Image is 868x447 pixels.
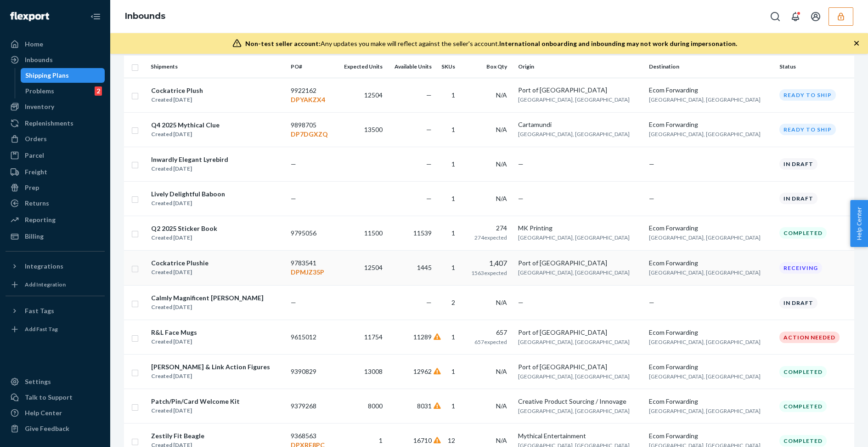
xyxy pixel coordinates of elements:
[6,132,105,146] a: Orders
[786,7,805,26] button: Open notifications
[245,40,321,47] span: Non-test seller account:
[518,86,642,95] div: Port of [GEOGRAPHIC_DATA]
[151,372,270,381] div: Created [DATE]
[25,199,49,208] div: Returns
[496,298,507,306] span: N/A
[649,195,654,202] span: —
[6,304,105,318] button: Fast Tags
[25,408,62,418] div: Help Center
[364,333,383,341] span: 11754
[291,95,333,104] p: DPYAKZX4
[779,297,817,309] div: In draft
[779,435,827,447] div: Completed
[25,183,39,192] div: Prep
[779,158,817,170] div: In draft
[413,229,432,237] span: 11539
[25,215,56,224] div: Reporting
[518,131,630,138] span: [GEOGRAPHIC_DATA], [GEOGRAPHIC_DATA]
[151,337,197,346] div: Created [DATE]
[25,377,51,386] div: Settings
[496,195,507,202] span: N/A
[151,303,264,312] div: Created [DATE]
[364,229,383,237] span: 11500
[766,7,784,26] button: Open Search Box
[287,112,336,147] td: 9898705
[518,298,524,306] span: —
[6,196,105,211] a: Returns
[86,7,105,26] button: Close Navigation
[21,68,105,83] a: Shipping Plans
[151,120,220,130] div: Q4 2025 Mythical Clue
[6,322,105,337] a: Add Fast Tag
[364,91,383,99] span: 12504
[779,366,827,378] div: Completed
[649,338,761,345] span: [GEOGRAPHIC_DATA], [GEOGRAPHIC_DATA]
[6,212,105,227] a: Reporting
[466,223,507,233] div: 274
[287,56,336,78] th: PO#
[451,229,455,237] span: 1
[151,86,203,95] div: Cockatrice Plush
[151,431,204,441] div: Zestily Fit Beagle
[6,421,105,436] button: Give Feedback
[518,328,642,337] div: Port of [GEOGRAPHIC_DATA]
[417,402,432,410] span: 8031
[245,39,737,48] div: Any updates you make will reflect against the seller's account.
[448,436,455,444] span: 12
[779,124,836,135] div: Ready to ship
[451,91,455,99] span: 1
[25,40,43,49] div: Home
[779,89,836,101] div: Ready to ship
[518,195,524,202] span: —
[25,102,54,111] div: Inventory
[474,338,507,345] span: 657 expected
[25,424,69,433] div: Give Feedback
[336,56,386,78] th: Expected Units
[518,338,630,345] span: [GEOGRAPHIC_DATA], [GEOGRAPHIC_DATA]
[151,130,220,139] div: Created [DATE]
[364,126,383,133] span: 13500
[518,160,524,168] span: —
[649,120,772,129] div: Ecom Forwarding
[287,320,336,355] td: 9615012
[413,367,432,375] span: 12962
[779,401,827,412] div: Completed
[151,155,228,164] div: Inwardly Elegant Lyrebird
[413,436,432,444] span: 16710
[518,223,642,233] div: MK Printing
[118,3,173,30] ol: breadcrumbs
[151,95,203,104] div: Created [DATE]
[151,406,240,415] div: Created [DATE]
[649,373,761,380] span: [GEOGRAPHIC_DATA], [GEOGRAPHIC_DATA]
[6,52,105,67] a: Inbounds
[426,126,432,133] span: —
[379,436,383,444] span: 1
[514,56,645,78] th: Origin
[151,164,228,173] div: Created [DATE]
[649,86,772,95] div: Ecom Forwarding
[25,151,44,160] div: Parcel
[25,86,54,96] div: Problems
[649,131,761,138] span: [GEOGRAPHIC_DATA], [GEOGRAPHIC_DATA]
[649,223,772,233] div: Ecom Forwarding
[451,160,455,168] span: 1
[151,189,225,199] div: Lively Delightful Baboon
[806,7,825,26] button: Open account menu
[451,298,455,306] span: 2
[6,390,105,405] a: Talk to Support
[25,71,69,80] div: Shipping Plans
[151,268,209,277] div: Created [DATE]
[368,402,383,410] span: 8000
[451,402,455,410] span: 1
[499,40,737,47] span: International onboarding and inbounding may not work during impersonation.
[364,264,383,271] span: 12504
[6,374,105,389] a: Settings
[649,258,772,268] div: Ecom Forwarding
[779,332,840,343] div: Action Needed
[287,78,336,112] td: 9922162
[25,325,58,333] div: Add Fast Tag
[649,328,772,337] div: Ecom Forwarding
[518,431,642,441] div: Mythical Entertainment
[25,55,53,64] div: Inbounds
[518,96,630,103] span: [GEOGRAPHIC_DATA], [GEOGRAPHIC_DATA]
